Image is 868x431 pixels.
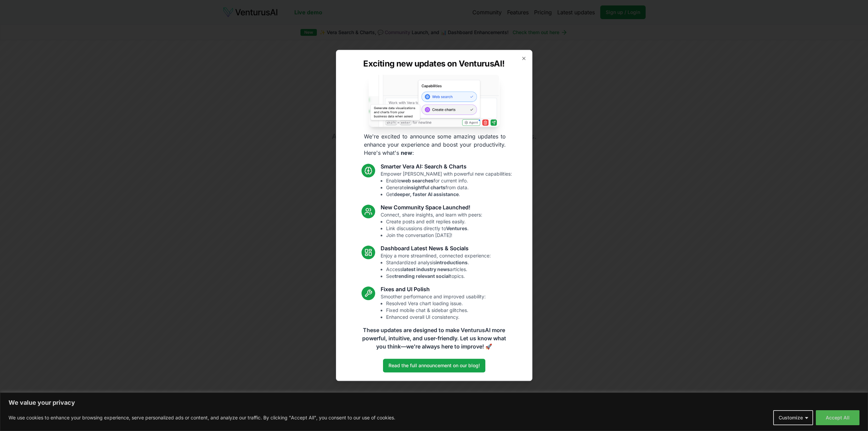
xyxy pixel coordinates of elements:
strong: Ventures [446,226,467,232]
p: Connect, share insights, and learn with peers: [381,212,482,239]
p: Empower [PERSON_NAME] with powerful new capabilities: [381,171,512,198]
li: Enhanced overall UI consistency. [386,314,486,321]
li: Link discussions directly to . [386,225,482,232]
strong: insightful charts [407,185,445,191]
li: Resolved Vera chart loading issue. [386,300,486,307]
p: Enjoy a more streamlined, connected experience: [381,253,491,280]
a: Read the full announcement on our blog! [383,359,485,373]
h2: Exciting new updates on VenturusAI! [363,58,504,69]
li: See topics. [386,273,491,280]
p: We're excited to announce some amazing updates to enhance your experience and boost your producti... [358,133,511,157]
p: Smoother performance and improved usability: [381,294,486,321]
img: Vera AI [369,75,500,127]
li: Create posts and edit replies easily. [386,219,482,225]
li: Get . [386,191,512,198]
li: Standardized analysis . [386,259,491,266]
strong: new [401,150,412,157]
strong: latest industry news [402,267,450,272]
strong: trending relevant social [395,273,450,279]
li: Access articles. [386,266,491,273]
p: These updates are designed to make VenturusAI more powerful, intuitive, and user-friendly. Let us... [358,326,511,351]
li: Join the conversation [DATE]! [386,232,482,239]
h3: New Community Space Launched! [381,204,482,212]
strong: deeper, faster AI assistance [394,192,459,197]
h3: Smarter Vera AI: Search & Charts [381,163,512,171]
strong: web searches [401,178,433,184]
li: Generate from data. [386,184,512,191]
h3: Fixes and UI Polish [381,285,486,294]
li: Fixed mobile chat & sidebar glitches. [386,307,486,314]
strong: introductions [436,260,468,266]
h3: Dashboard Latest News & Socials [381,244,491,253]
li: Enable for current info. [386,178,512,184]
